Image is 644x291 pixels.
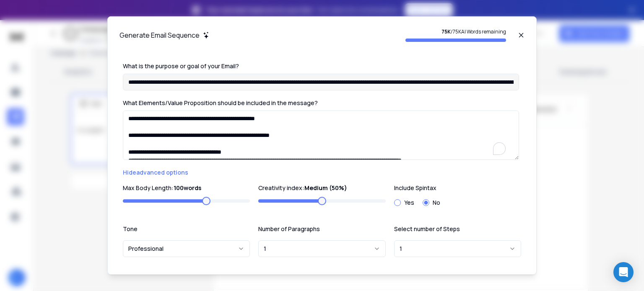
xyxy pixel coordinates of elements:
[258,185,385,191] label: Creativity index:
[123,99,318,107] label: What Elements/Value Proposition should be included in the message?
[119,30,200,40] h1: Generate Email Sequence
[394,185,521,191] label: Include Spintax
[123,111,519,160] textarea: To enrich screen reader interactions, please activate Accessibility in Grammarly extension settings
[258,240,385,257] button: 1
[304,184,347,192] strong: Medium (50%)
[123,226,250,232] label: Tone
[394,226,521,232] label: Select number of Steps
[404,200,414,206] label: Yes
[258,226,385,232] label: Number of Paragraphs
[123,168,521,177] p: Hide advanced options
[174,184,201,192] strong: 100 words
[394,240,521,257] button: 1
[123,240,250,257] button: Professional
[613,262,634,282] div: Open Intercom Messenger
[123,62,239,70] label: What is the purpose or goal of your Email?
[433,200,440,206] label: No
[123,185,250,191] label: Max Body Length:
